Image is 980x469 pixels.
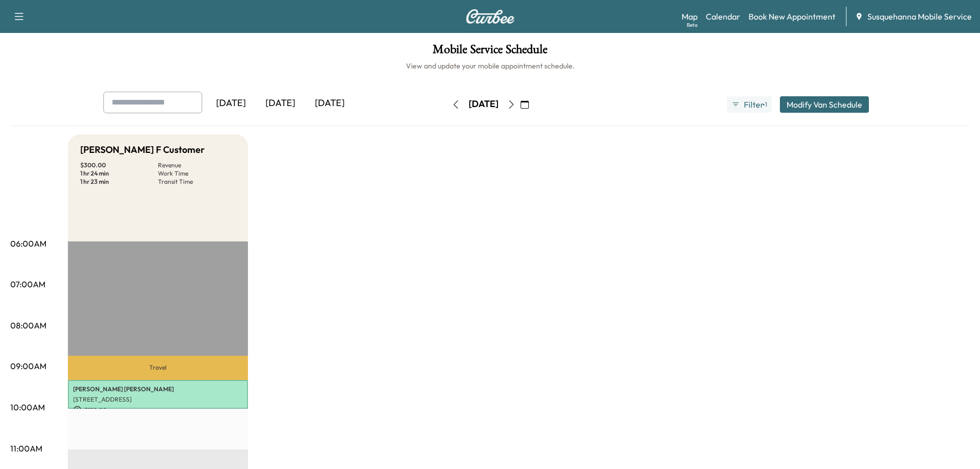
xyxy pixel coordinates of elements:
button: Modify Van Schedule [780,96,869,113]
span: 1 [765,100,767,109]
div: [DATE] [256,92,305,115]
p: Work Time [158,169,236,178]
button: Filter●1 [727,96,771,113]
p: Transit Time [158,178,236,186]
div: [DATE] [206,92,256,115]
p: 1 hr 23 min [80,178,158,186]
p: [STREET_ADDRESS] [73,395,243,404]
h5: [PERSON_NAME] F Customer [80,143,205,157]
span: ● [762,102,764,107]
p: $ 300.00 [80,161,158,169]
p: 07:00AM [10,278,45,290]
p: 10:00AM [10,401,45,413]
p: 08:00AM [10,319,46,332]
div: Beta [687,21,698,29]
p: 06:00AM [10,237,46,250]
h6: View and update your mobile appointment schedule. [10,61,970,71]
p: Travel [68,356,248,380]
div: [DATE] [469,98,498,111]
img: Curbee Logo [466,9,515,24]
div: [DATE] [305,92,354,115]
p: [PERSON_NAME] [PERSON_NAME] [73,385,243,393]
p: 1 hr 24 min [80,169,158,178]
span: Filter [744,98,762,111]
p: $ 150.00 [73,406,243,415]
span: Susquehanna Mobile Service [867,10,972,23]
p: Revenue [158,161,236,169]
a: Calendar [706,10,740,23]
p: 09:00AM [10,360,46,372]
a: MapBeta [682,10,698,23]
a: Book New Appointment [749,10,835,23]
p: 11:00AM [10,442,42,455]
h1: Mobile Service Schedule [10,43,970,61]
